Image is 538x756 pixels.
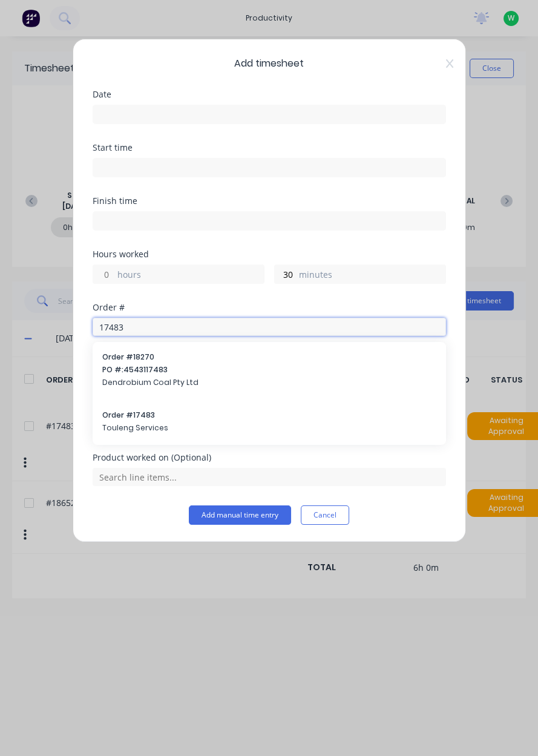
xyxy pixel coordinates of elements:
[189,505,291,525] button: Add manual time entry
[93,143,446,152] div: Start time
[102,422,436,433] span: Touleng Services
[299,268,445,283] label: minutes
[93,468,446,486] input: Search line items...
[102,410,436,421] span: Order # 17483
[117,268,264,283] label: hours
[93,453,446,462] div: Product worked on (Optional)
[93,250,446,258] div: Hours worked
[93,265,114,283] input: 0
[275,265,296,283] input: 0
[102,377,436,388] span: Dendrobium Coal Pty Ltd
[93,90,446,99] div: Date
[102,352,436,363] span: Order # 18270
[102,364,436,375] span: PO #: 4543117483
[301,505,349,525] button: Cancel
[93,318,446,336] input: Search order number...
[93,56,446,71] span: Add timesheet
[93,197,446,205] div: Finish time
[93,303,446,312] div: Order #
